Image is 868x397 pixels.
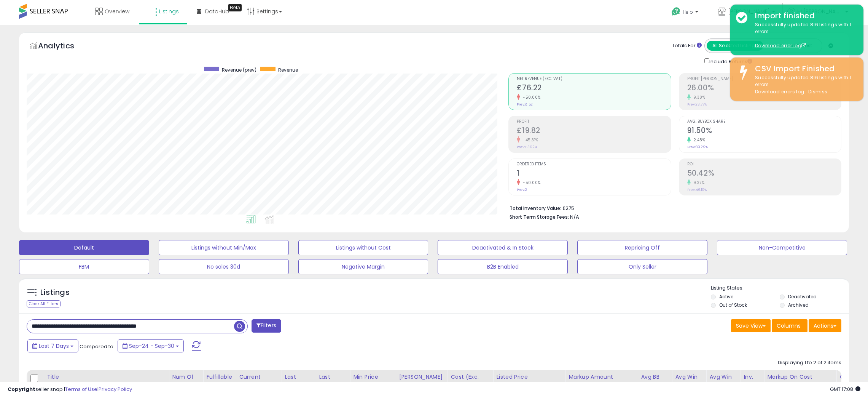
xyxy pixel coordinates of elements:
[239,373,278,389] div: Current Buybox Price
[222,67,256,73] span: Revenue (prev)
[788,302,809,308] label: Archived
[159,8,179,15] span: Listings
[399,373,444,381] div: [PERSON_NAME]
[719,302,747,308] label: Out of Stock
[709,373,737,389] div: Avg Win Price
[159,240,289,255] button: Listings without Min/Max
[27,300,61,307] div: Clear All Filters
[353,373,392,381] div: Min Price
[809,319,841,332] button: Actions
[570,213,579,221] span: N/A
[683,9,693,15] span: Help
[808,88,827,95] u: Dismiss
[717,240,847,255] button: Non-Competitive
[8,386,132,393] div: seller snap | |
[749,63,858,74] div: CSV Import Finished
[496,373,562,381] div: Listed Price
[80,343,115,350] span: Compared to:
[105,8,129,15] span: Overview
[687,83,841,94] h2: 26.00%
[517,169,671,179] h2: 1
[767,373,833,381] div: Markup on Cost
[438,240,568,255] button: Deactivated & In Stock
[749,21,858,50] div: Successfully updated 816 listings with 1 errors.
[666,1,706,25] a: Help
[510,214,569,220] b: Short Term Storage Fees:
[687,126,841,136] h2: 91.50%
[159,259,289,274] button: No sales 30d
[577,259,707,274] button: Only Seller
[451,373,490,389] div: Cost (Exc. VAT)
[641,373,669,389] div: Avg BB Share
[39,342,69,350] span: Last 7 Days
[517,126,671,136] h2: £19.82
[699,57,761,66] div: Include Returns
[691,137,706,143] small: 2.48%
[672,42,702,50] div: Totals For
[777,322,801,330] span: Columns
[517,102,533,107] small: Prev: £152
[839,373,867,389] div: Ordered Items
[830,386,860,393] span: 2025-10-8 17:08 GMT
[731,319,771,332] button: Save View
[691,180,705,186] small: 9.37%
[38,40,89,53] h5: Analytics
[510,205,561,211] b: Total Inventory Value:
[520,180,541,186] small: -50.00%
[687,169,841,179] h2: 50.42%
[8,386,35,393] strong: Copyright
[252,319,281,333] button: Filters
[755,88,804,95] a: Download errors log
[520,137,538,143] small: -45.31%
[749,74,858,96] div: Successfully updated 816 listings with 1 errors.
[517,187,527,192] small: Prev: 2
[687,162,841,166] span: ROI
[687,145,708,149] small: Prev: 89.29%
[687,187,707,192] small: Prev: 46.10%
[517,145,537,149] small: Prev: £36.24
[687,77,841,81] span: Profit [PERSON_NAME]
[719,293,733,300] label: Active
[118,339,184,352] button: Sep-24 - Sep-30
[510,203,836,212] li: £275
[772,319,807,332] button: Columns
[172,373,200,389] div: Num of Comp.
[687,102,707,107] small: Prev: 23.77%
[749,10,858,21] div: Import finished
[65,386,97,393] a: Terms of Use
[691,94,706,100] small: 9.38%
[47,373,166,381] div: Title
[778,359,841,367] div: Displaying 1 to 2 of 2 items
[205,8,229,15] span: DataHub
[687,120,841,124] span: Avg. Buybox Share
[517,162,671,166] span: Ordered Items
[671,7,681,16] i: Get Help
[707,41,763,51] button: All Selected Listings
[438,259,568,274] button: B2B Enabled
[728,8,770,15] span: [PERSON_NAME]
[517,120,671,124] span: Profit
[27,339,78,352] button: Last 7 Days
[298,240,428,255] button: Listings without Cost
[206,373,233,389] div: Fulfillable Quantity
[569,373,634,381] div: Markup Amount
[675,373,703,397] div: Avg Win Price 24h.
[19,259,149,274] button: FBM
[129,342,174,350] span: Sep-24 - Sep-30
[577,240,707,255] button: Repricing Off
[755,42,806,49] a: Download error log
[744,373,761,389] div: Inv. value
[788,293,817,300] label: Deactivated
[285,373,312,397] div: Last Purchase Price
[711,285,849,292] p: Listing States:
[517,83,671,94] h2: £76.22
[278,67,298,73] span: Revenue
[520,94,541,100] small: -50.00%
[99,386,132,393] a: Privacy Policy
[517,77,671,81] span: Net Revenue (Exc. VAT)
[40,287,70,298] h5: Listings
[298,259,428,274] button: Negative Margin
[228,4,242,11] div: Tooltip anchor
[19,240,149,255] button: Default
